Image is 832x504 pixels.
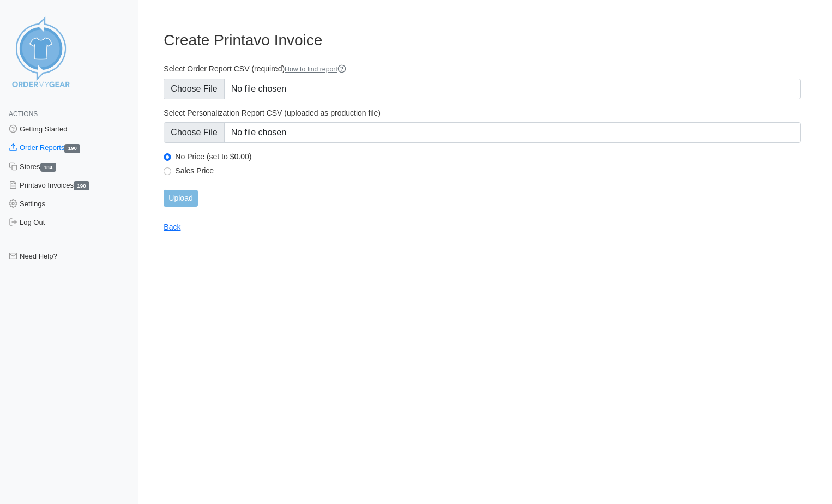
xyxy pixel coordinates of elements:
[164,190,197,207] input: Upload
[40,163,56,172] span: 184
[164,31,801,50] h3: Create Printavo Invoice
[64,144,80,153] span: 190
[164,108,801,118] label: Select Personalization Report CSV (uploaded as production file)
[175,166,801,176] label: Sales Price
[9,110,38,118] span: Actions
[74,181,89,190] span: 190
[175,152,801,161] label: No Price (set to $0.00)
[164,223,180,231] a: Back
[164,64,801,74] label: Select Order Report CSV (required)
[285,65,346,73] a: How to find report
